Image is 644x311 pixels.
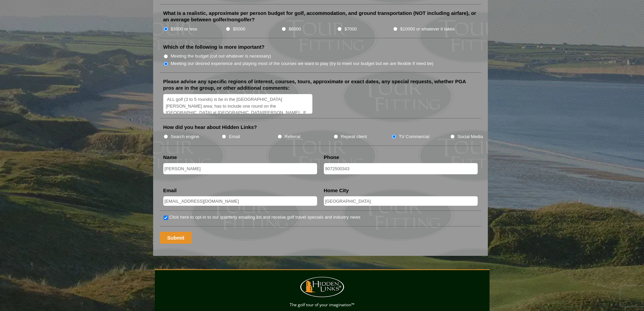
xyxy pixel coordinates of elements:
label: How did you hear about Hidden Links? [163,124,257,131]
label: Email [163,187,177,194]
label: Search engine [171,133,199,140]
label: Referral [285,133,301,140]
label: What is a realistic, approximate per person budget for golf, accommodation, and ground transporta... [163,10,478,23]
label: Name [163,154,177,161]
label: $5000 [233,26,245,32]
label: $10000 or whatever it takes [400,26,455,32]
label: Home City [324,187,349,194]
label: Email [229,133,240,140]
label: Which of the following is more important? [163,44,265,50]
label: Repeat client [341,133,367,140]
label: Social Media [457,133,483,140]
label: TV Commercial [399,133,429,140]
label: $3500 or less [171,26,197,32]
label: $6000 [289,26,301,32]
label: $7000 [344,26,357,32]
label: Meeting our desired experience and playing most of the courses we want to play (try to meet our b... [171,60,434,67]
p: The golf tour of your imagination™ [157,301,488,309]
input: Submit [160,232,192,244]
label: Click here to opt-in to our quarterly emailing list and receive golf travel specials and industry... [169,214,360,221]
label: Please advise any specific regions of interest, courses, tours, approximate or exact dates, any s... [163,78,478,91]
textarea: ALL golf (3 to 5 rounds) is be in the [GEOGRAPHIC_DATA][PERSON_NAME] area; has to include one rou... [163,94,313,114]
label: Meeting the budget (cut out whatever is necessary) [171,53,271,60]
label: Phone [324,154,339,161]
